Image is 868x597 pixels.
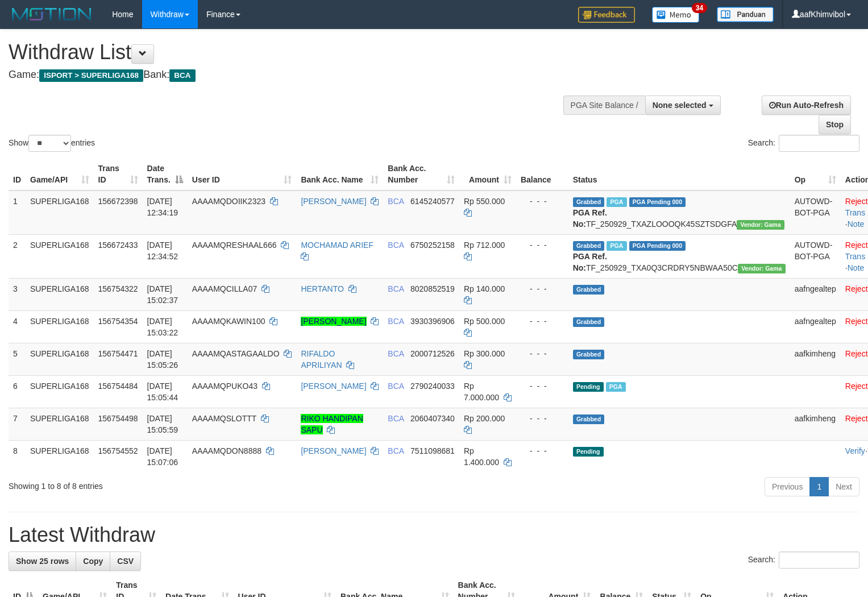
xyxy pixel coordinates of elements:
[192,241,277,250] span: AAAAMQRESHAAL666
[98,317,138,326] span: 156754354
[110,552,141,571] a: CSV
[573,241,605,251] span: Grabbed
[521,196,564,207] div: - - -
[607,241,626,251] span: Marked by aafsoycanthlai
[301,197,366,206] a: [PERSON_NAME]
[790,278,841,310] td: aafngealtep
[16,557,69,566] span: Show 25 rows
[410,284,455,293] span: Copy 8020852519 to clipboard
[573,317,605,327] span: Grabbed
[388,349,404,358] span: BCA
[388,317,404,326] span: BCA
[464,284,505,293] span: Rp 140.000
[653,101,707,110] span: None selected
[188,158,297,190] th: User ID: activate to sort column ascending
[459,158,516,190] th: Amount: activate to sort column ascending
[748,552,859,569] label: Search:
[848,263,865,272] a: Note
[779,135,859,152] input: Search:
[301,414,363,434] a: RIKO HANDIPAN SAPU
[521,380,564,392] div: - - -
[845,317,868,326] a: Reject
[819,115,851,134] a: Stop
[464,197,505,206] span: Rp 550.000
[845,197,868,206] a: Reject
[98,446,138,455] span: 156754552
[192,284,257,293] span: AAAAMQCILLA07
[410,317,455,326] span: Copy 3930396906 to clipboard
[9,310,26,343] td: 4
[845,382,868,391] a: Reject
[9,234,26,278] td: 2
[296,158,383,190] th: Bank Acc. Name: activate to sort column ascending
[98,284,138,293] span: 156754322
[147,284,178,305] span: [DATE] 15:02:37
[147,241,178,261] span: [DATE] 12:34:52
[573,447,604,457] span: Pending
[192,382,258,391] span: AAAAMQPUKO43
[388,197,404,206] span: BCA
[573,285,605,295] span: Grabbed
[301,241,373,250] a: MOCHAMAD ARIEF
[98,414,138,423] span: 156754498
[410,197,455,206] span: Copy 6145240577 to clipboard
[568,190,790,235] td: TF_250929_TXAZLOOOQK45SZTSDGFA
[9,6,95,23] img: MOTION_logo.png
[147,317,178,337] span: [DATE] 15:03:22
[26,190,94,235] td: SUPERLIGA168
[607,197,626,207] span: Marked by aafsoycanthlai
[26,234,94,278] td: SUPERLIGA168
[845,446,865,455] a: Verify
[464,382,499,402] span: Rp 7.000.000
[568,158,790,190] th: Status
[790,408,841,440] td: aafkimheng
[629,241,686,251] span: PGA Pending
[147,446,178,467] span: [DATE] 15:07:06
[192,446,261,455] span: AAAAMQDON8888
[464,349,505,358] span: Rp 300.000
[98,382,138,391] span: 156754484
[9,375,26,408] td: 6
[521,283,564,295] div: - - -
[845,349,868,358] a: Reject
[464,241,505,250] span: Rp 712.000
[464,446,499,467] span: Rp 1.400.000
[26,343,94,375] td: SUPERLIGA168
[717,7,774,22] img: panduan.png
[383,158,459,190] th: Bank Acc. Number: activate to sort column ascending
[9,524,859,546] h1: Latest Withdraw
[762,96,851,115] a: Run Auto-Refresh
[573,197,605,207] span: Grabbed
[809,477,829,496] a: 1
[521,445,564,457] div: - - -
[94,158,143,190] th: Trans ID: activate to sort column ascending
[563,96,645,115] div: PGA Site Balance /
[410,446,455,455] span: Copy 7511098681 to clipboard
[748,135,859,152] label: Search:
[790,190,841,235] td: AUTOWD-BOT-PGA
[26,158,94,190] th: Game/API: activate to sort column ascending
[9,408,26,440] td: 7
[388,382,404,391] span: BCA
[845,414,868,423] a: Reject
[521,413,564,424] div: - - -
[410,382,455,391] span: Copy 2790240033 to clipboard
[9,343,26,375] td: 5
[790,158,841,190] th: Op: activate to sort column ascending
[573,208,607,229] b: PGA Ref. No:
[765,477,810,496] a: Previous
[573,382,604,392] span: Pending
[410,414,455,423] span: Copy 2060407340 to clipboard
[578,7,635,23] img: Feedback.jpg
[192,414,256,423] span: AAAAMQSLOTTT
[9,440,26,472] td: 8
[521,348,564,359] div: - - -
[521,316,564,327] div: - - -
[83,557,103,566] span: Copy
[388,241,404,250] span: BCA
[26,408,94,440] td: SUPERLIGA168
[790,310,841,343] td: aafngealtep
[9,41,567,64] h1: Withdraw List
[516,158,568,190] th: Balance
[606,382,626,392] span: Marked by aafsoycanthlai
